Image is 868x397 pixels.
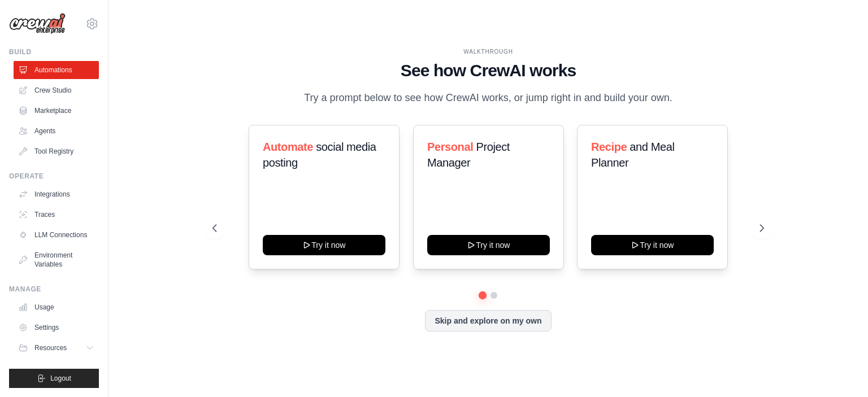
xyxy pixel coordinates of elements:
span: social media posting [263,141,376,169]
button: Skip and explore on my own [425,310,551,331]
a: Marketplace [14,102,99,120]
div: WALKTHROUGH [212,47,764,56]
button: Logout [9,369,99,388]
p: Try a prompt below to see how CrewAI works, or jump right in and build your own. [298,90,678,106]
div: Manage [9,285,99,294]
a: Environment Variables [14,246,99,273]
button: Resources [14,339,99,357]
span: Project Manager [427,141,510,169]
button: Try it now [427,235,550,255]
span: Personal [427,141,473,153]
a: LLM Connections [14,226,99,244]
a: Crew Studio [14,81,99,99]
span: and Meal Planner [591,141,674,169]
iframe: Chat Widget [811,343,868,397]
div: Build [9,47,99,56]
img: Logo [9,13,66,34]
a: Automations [14,61,99,79]
span: Recipe [591,141,627,153]
a: Tool Registry [14,142,99,160]
button: Try it now [263,235,385,255]
a: Settings [14,319,99,337]
a: Agents [14,122,99,140]
div: Operate [9,172,99,181]
span: Resources [34,343,67,352]
a: Usage [14,298,99,316]
a: Integrations [14,185,99,203]
h1: See how CrewAI works [212,60,764,81]
span: Automate [263,141,313,153]
button: Try it now [591,235,714,255]
a: Traces [14,206,99,224]
span: Logout [50,374,71,383]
